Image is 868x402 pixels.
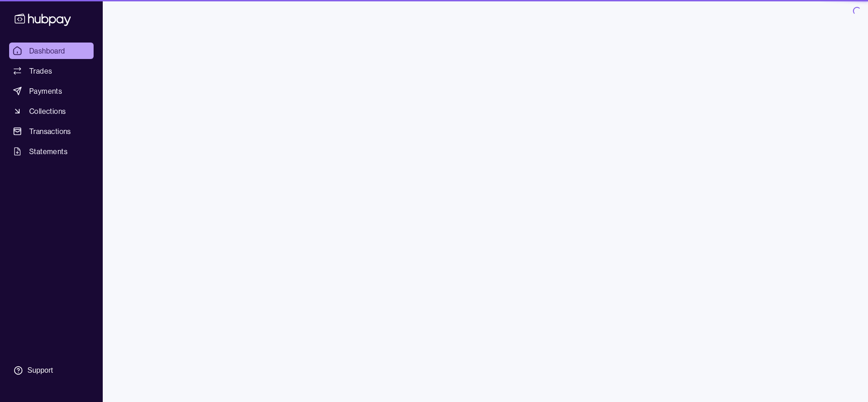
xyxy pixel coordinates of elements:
a: Support [9,361,94,380]
span: Statements [29,146,68,157]
a: Collections [9,103,94,119]
a: Trades [9,63,94,79]
span: Transactions [29,126,71,137]
span: Trades [29,65,52,76]
a: Statements [9,143,94,160]
span: Payments [29,86,62,96]
span: Collections [29,106,66,117]
span: Dashboard [29,45,65,56]
a: Payments [9,83,94,99]
div: Support [27,365,53,375]
a: Transactions [9,123,94,139]
a: Dashboard [9,43,94,59]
